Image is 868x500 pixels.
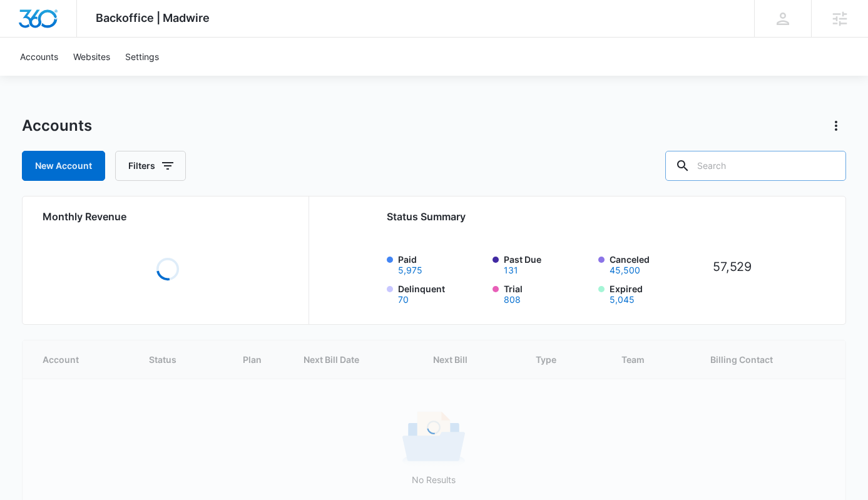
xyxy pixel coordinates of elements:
input: Search [665,151,846,181]
a: Websites [66,38,118,76]
img: website_grey.svg [20,33,30,43]
h2: Status Summary [387,209,763,224]
div: Domain: [DOMAIN_NAME] [33,33,138,43]
button: Expired [610,295,635,304]
label: Expired [610,282,697,304]
label: Delinquent [398,282,485,304]
a: Accounts [13,38,66,76]
button: Past Due [504,266,518,275]
label: Paid [398,253,485,275]
button: Filters [115,151,186,181]
div: v 4.0.25 [35,20,61,30]
label: Canceled [610,253,697,275]
h1: Accounts [22,116,92,135]
button: Trial [504,295,521,304]
h2: Monthly Revenue [43,209,294,224]
img: tab_domain_overview_orange.svg [34,73,44,83]
label: Past Due [504,253,591,275]
button: Delinquent [398,295,409,304]
button: Paid [398,266,422,275]
img: logo_orange.svg [20,20,30,30]
label: Trial [504,282,591,304]
a: New Account [22,151,105,181]
img: tab_keywords_by_traffic_grey.svg [125,73,135,83]
div: Domain Overview [48,74,112,82]
div: Keywords by Traffic [138,74,211,82]
button: Canceled [610,266,640,275]
span: Backoffice | Madwire [96,11,210,24]
button: Actions [826,116,846,136]
a: Settings [118,38,166,76]
tspan: 57,529 [712,259,752,274]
